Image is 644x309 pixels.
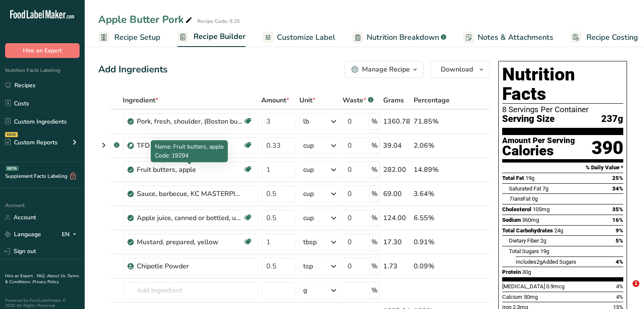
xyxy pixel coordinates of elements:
[303,116,309,127] div: lb
[502,163,623,173] section: % Daily Value *
[98,63,168,77] div: Add Ingredients
[522,269,531,275] span: 30g
[509,185,541,192] span: Saturated Fat
[616,259,623,265] span: 4%
[383,165,410,175] div: 282.00
[5,132,18,137] div: NEW
[62,229,80,240] div: EN
[414,213,450,223] div: 6.55%
[303,189,314,199] div: cup
[303,165,314,175] div: cup
[414,189,450,199] div: 3.64%
[383,261,410,271] div: 1.73
[540,237,546,244] span: 2g
[127,143,134,149] img: Sub Recipe
[591,137,623,159] div: 390
[197,17,240,25] div: Recipe Code: 9.25
[502,206,531,212] span: Cholesterol
[177,27,246,47] a: Recipe Builder
[502,114,555,124] span: Serving Size
[414,261,450,271] div: 0.09%
[414,141,450,151] div: 2.06%
[478,32,553,43] span: Notes & Attachments
[612,185,623,192] span: 34%
[586,32,638,43] span: Recipe Costing
[383,116,410,127] div: 1360.78
[533,206,550,212] span: 105mg
[303,213,314,223] div: cup
[299,95,315,105] span: Unit
[502,145,575,157] div: Calories
[352,28,446,47] a: Nutrition Breakdown
[502,283,545,290] span: [MEDICAL_DATA]
[277,32,335,43] span: Customize Label
[5,138,58,147] div: Custom Reports
[522,217,539,223] span: 360mg
[137,189,243,199] div: Sauce, barbecue, KC MASTERPIECE, original
[509,196,531,202] span: Fat
[47,273,67,279] a: About Us .
[502,227,553,234] span: Total Carbohydrates
[155,152,188,160] span: Code: 19294
[5,273,35,279] a: Hire an Expert .
[263,28,335,47] a: Customize Label
[554,227,563,234] span: 24g
[616,237,623,244] span: 5%
[502,175,524,181] span: Total Fat
[502,217,521,223] span: Sodium
[616,227,623,234] span: 9%
[5,43,80,58] button: Hire an Expert
[383,141,410,151] div: 39.04
[5,227,41,242] a: Language
[502,105,623,114] div: 8 Servings Per Container
[193,31,246,42] span: Recipe Builder
[414,237,450,247] div: 0.91%
[509,196,523,202] i: Trans
[137,141,243,151] div: TFD Rub
[123,282,258,299] input: Add Ingredient
[261,95,289,105] span: Amount
[601,114,623,124] span: 237g
[362,64,410,74] div: Manage Recipe
[137,237,243,247] div: Mustard, prepared, yellow
[98,12,194,27] div: Apple Butter Pork
[570,28,638,47] a: Recipe Costing
[137,213,243,223] div: Apple juice, canned or bottled, unsweetened, with added [MEDICAL_DATA]
[502,137,575,145] div: Amount Per Serving
[123,95,158,105] span: Ingredient
[414,95,450,105] span: Percentage
[542,185,548,192] span: 7g
[114,32,160,43] span: Recipe Setup
[615,280,636,301] iframe: Intercom live chat
[463,28,553,47] a: Notes & Attachments
[5,298,80,308] div: Powered By FoodLabelMaker © 2025 All Rights Reserved
[383,213,410,223] div: 124.00
[612,175,623,181] span: 25%
[536,259,542,265] span: 2g
[516,259,576,265] span: Includes Added Sugars
[525,175,534,181] span: 19g
[303,141,314,151] div: cup
[524,294,538,300] span: 50mg
[344,61,423,78] button: Manage Recipe
[612,217,623,223] span: 16%
[509,248,539,254] span: Total Sugars
[98,28,160,47] a: Recipe Setup
[414,165,450,175] div: 14.89%
[383,95,404,105] span: Grams
[502,65,623,104] h1: Nutrition Facts
[383,237,410,247] div: 17.30
[633,280,639,287] span: 1
[303,285,307,295] div: g
[414,116,450,127] div: 71.85%
[546,283,564,290] span: 0.9mcg
[155,143,224,151] span: Name: Fruit butters, apple
[532,196,538,202] span: 0g
[612,206,623,212] span: 35%
[33,279,59,285] a: Privacy Policy
[137,165,243,175] div: Fruit butters, apple
[137,116,243,127] div: Pork, fresh, shoulder, (Boston butt), blade (steaks), separable lean and fat,with added solution,...
[37,273,47,279] a: FAQ .
[502,294,522,300] span: Calcium
[5,273,79,285] a: Terms & Conditions .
